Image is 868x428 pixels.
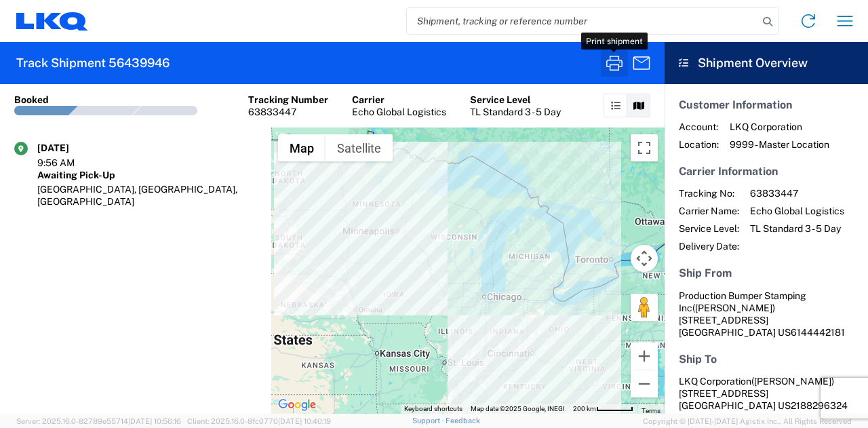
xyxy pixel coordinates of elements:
[679,222,739,235] span: Service Level:
[791,400,848,411] span: 2188296324
[16,55,170,71] h2: Track Shipment 56439946
[631,294,658,321] button: Drag Pegman onto the map to open Street View
[404,404,462,414] button: Keyboard shortcuts
[16,417,181,425] span: Server: 2025.16.0-82789e55714
[750,222,844,235] span: TL Standard 3 - 5 Day
[128,417,181,425] span: [DATE] 10:56:16
[750,205,844,217] span: Echo Global Logistics
[750,187,844,199] span: 63833447
[679,353,854,366] h5: Ship To
[37,169,257,181] div: Awaiting Pick-Up
[278,134,325,161] button: Show street map
[679,165,854,178] h5: Carrier Information
[643,415,852,427] span: Copyright © [DATE]-[DATE] Agistix Inc., All Rights Reserved
[248,106,328,118] div: 63833447
[470,106,561,118] div: TL Standard 3 - 5 Day
[730,121,829,133] span: LKQ Corporation
[679,376,834,399] span: LKQ Corporation [STREET_ADDRESS]
[470,94,561,106] div: Service Level
[248,94,328,106] div: Tracking Number
[275,396,319,414] img: Google
[569,404,637,414] button: Map Scale: 200 km per 51 pixels
[352,94,446,106] div: Carrier
[631,370,658,397] button: Zoom out
[679,375,854,412] address: [GEOGRAPHIC_DATA] US
[37,183,257,208] div: [GEOGRAPHIC_DATA], [GEOGRAPHIC_DATA], [GEOGRAPHIC_DATA]
[352,106,446,118] div: Echo Global Logistics
[471,405,565,412] span: Map data ©2025 Google, INEGI
[325,134,393,161] button: Show satellite imagery
[692,303,775,313] span: ([PERSON_NAME])
[679,290,806,313] span: Production Bumper Stamping Inc
[751,376,834,387] span: ([PERSON_NAME])
[187,417,331,425] span: Client: 2025.16.0-8fc0770
[730,138,829,151] span: 9999 - Master Location
[275,396,319,414] a: Open this area in Google Maps (opens a new window)
[278,417,331,425] span: [DATE] 10:40:19
[407,8,758,34] input: Shipment, tracking or reference number
[631,343,658,370] button: Zoom in
[665,42,868,84] header: Shipment Overview
[412,416,446,425] a: Support
[642,407,660,414] a: Terms
[446,416,480,425] a: Feedback
[679,290,854,338] address: [GEOGRAPHIC_DATA] US
[679,315,768,326] span: [STREET_ADDRESS]
[679,138,719,151] span: Location:
[573,405,596,412] span: 200 km
[37,142,105,154] div: [DATE]
[14,94,49,106] div: Booked
[679,187,739,199] span: Tracking No:
[37,157,105,169] div: 9:56 AM
[631,134,658,161] button: Toggle fullscreen view
[791,327,845,338] span: 6144442181
[679,98,854,111] h5: Customer Information
[679,205,739,217] span: Carrier Name:
[679,267,854,279] h5: Ship From
[631,245,658,272] button: Map camera controls
[679,121,719,133] span: Account:
[679,240,739,252] span: Delivery Date:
